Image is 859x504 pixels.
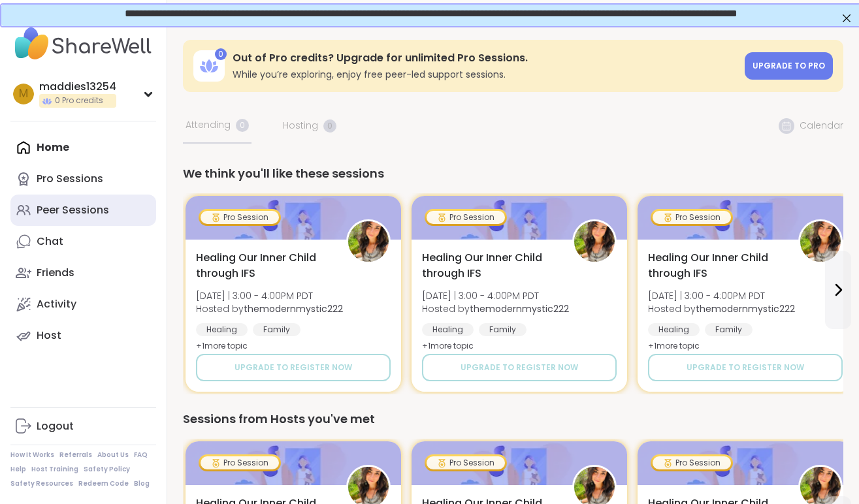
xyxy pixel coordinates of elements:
[10,465,26,474] a: Help
[10,479,73,488] a: Safety Resources
[753,60,825,71] span: Upgrade to Pro
[574,221,615,262] img: themodernmystic222
[10,257,156,289] a: Friends
[10,163,156,195] a: Pro Sessions
[55,95,103,106] span: 0 Pro credits
[745,52,833,80] a: Upgrade to Pro
[134,479,150,488] a: Blog
[196,354,391,381] button: Upgrade to register now
[196,302,343,315] span: Hosted by
[648,323,700,336] div: Healing
[37,266,74,280] div: Friends
[37,419,74,433] div: Logout
[648,354,843,381] button: Upgrade to register now
[10,450,54,460] a: How It Works
[196,323,248,336] div: Healing
[800,221,841,262] img: themodernmystic222
[19,86,28,102] span: m
[37,234,63,249] div: Chat
[653,456,731,469] div: Pro Session
[479,323,527,336] div: Family
[244,302,343,315] b: themodernmystic222
[348,221,389,262] img: themodernmystic222
[10,226,156,257] a: Chat
[422,302,569,315] span: Hosted by
[201,456,279,469] div: Pro Session
[422,354,617,381] button: Upgrade to register now
[215,48,227,60] div: 0
[59,450,92,460] a: Referrals
[37,172,103,186] div: Pro Sessions
[196,289,343,302] span: [DATE] | 3:00 - 4:00PM PDT
[39,80,116,94] div: maddies13254
[648,302,795,315] span: Hosted by
[422,323,474,336] div: Healing
[31,465,78,474] a: Host Training
[470,302,569,315] b: themodernmystic222
[648,289,795,302] span: [DATE] | 3:00 - 4:00PM PDT
[648,250,784,281] span: Healing Our Inner Child through IFS
[84,465,130,474] a: Safety Policy
[422,250,558,281] span: Healing Our Inner Child through IFS
[233,68,737,81] h3: While you’re exploring, enjoy free peer-led support sessions.
[196,250,332,281] span: Healing Our Inner Child through IFS
[653,211,731,224] div: Pro Session
[427,211,505,224] div: Pro Session
[705,323,753,336] div: Family
[422,289,569,302] span: [DATE] | 3:00 - 4:00PM PDT
[183,410,843,428] div: Sessions from Hosts you've met
[37,297,76,311] div: Activity
[10,411,156,442] a: Logout
[10,21,156,67] img: ShareWell Nav Logo
[201,211,279,224] div: Pro Session
[78,479,129,488] a: Redeem Code
[10,289,156,320] a: Activity
[37,203,109,217] div: Peer Sessions
[233,51,737,65] h3: Out of Pro credits? Upgrade for unlimited Pro Sessions.
[134,450,148,460] a: FAQ
[10,195,156,226] a: Peer Sessions
[253,323,300,336] div: Family
[37,328,61,343] div: Host
[461,362,578,373] span: Upgrade to register now
[687,362,804,373] span: Upgrade to register now
[10,320,156,351] a: Host
[427,456,505,469] div: Pro Session
[97,450,129,460] a: About Us
[696,302,795,315] b: themodernmystic222
[183,165,843,183] div: We think you'll like these sessions
[235,362,352,373] span: Upgrade to register now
